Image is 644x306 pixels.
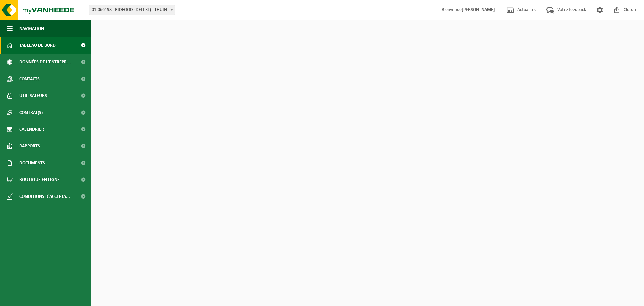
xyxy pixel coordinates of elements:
span: Rapports [19,138,40,155]
span: Utilisateurs [19,87,47,104]
strong: [PERSON_NAME] [462,7,495,12]
span: Navigation [19,20,44,37]
span: Calendrier [19,121,44,138]
span: Boutique en ligne [19,171,60,188]
span: Conditions d'accepta... [19,188,70,205]
span: Tableau de bord [19,37,56,54]
span: 01-066198 - BIDFOOD (DÉLI XL) - THUIN [89,5,175,15]
span: Données de l'entrepr... [19,54,71,71]
span: Contacts [19,71,40,87]
span: 01-066198 - BIDFOOD (DÉLI XL) - THUIN [89,5,175,15]
span: Documents [19,155,45,171]
span: Contrat(s) [19,104,43,121]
